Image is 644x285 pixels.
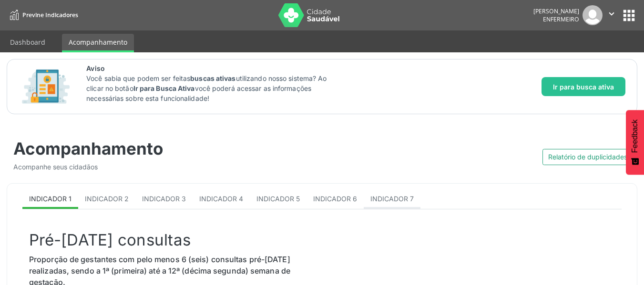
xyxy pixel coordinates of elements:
button: apps [621,7,637,24]
span: Relatório de duplicidades [548,152,627,162]
span: Feedback [631,119,639,153]
span: Pré-[DATE] consultas [29,230,191,249]
p: Você sabia que podem ser feitas utilizando nosso sistema? Ao clicar no botão você poderá acessar ... [86,73,338,103]
img: img [583,5,603,25]
strong: Ir para Busca Ativa [133,84,195,92]
div: [PERSON_NAME] [533,7,579,15]
span: Indicador 2 [85,195,129,203]
span: Previne Indicadores [22,11,78,19]
div: Acompanhe seus cidadãos [13,162,316,172]
span: Indicador 4 [199,195,243,203]
span: Indicador 5 [256,195,300,203]
span: Ir para busca ativa [553,82,614,92]
span: Enfermeiro [543,15,579,23]
span: Indicador 3 [142,195,186,203]
a: Acompanhamento [62,34,134,52]
i:  [606,9,617,19]
span: Aviso [86,63,338,73]
a: Dashboard [3,34,52,50]
img: Imagem de CalloutCard [19,65,73,108]
button: Feedback - Mostrar pesquisa [626,110,644,175]
span: Indicador 7 [370,195,414,203]
strong: buscas ativas [190,74,235,82]
span: Indicador 6 [313,195,357,203]
div: Acompanhamento [13,138,316,158]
